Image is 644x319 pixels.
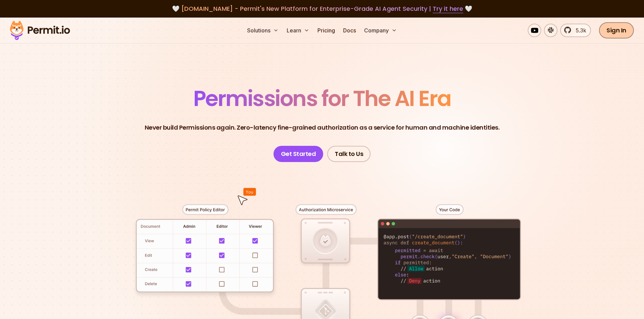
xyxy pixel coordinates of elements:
a: Get Started [273,146,324,162]
a: Try it here [433,4,463,13]
span: [DOMAIN_NAME] - Permit's New Platform for Enterprise-Grade AI Agent Security | [181,4,463,13]
a: 5.3k [560,24,591,37]
a: Pricing [315,24,338,37]
button: Company [361,24,400,37]
button: Learn [284,24,312,37]
span: Permissions for The AI Era [193,83,451,113]
a: Docs [340,24,359,37]
img: Permit logo [7,19,73,42]
div: 🤍 🤍 [16,4,628,14]
a: Sign In [599,22,634,38]
p: Never build Permissions again. Zero-latency fine-grained authorization as a service for human and... [145,123,500,132]
span: 5.3k [572,26,586,34]
a: Talk to Us [327,146,371,162]
button: Solutions [244,24,281,37]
